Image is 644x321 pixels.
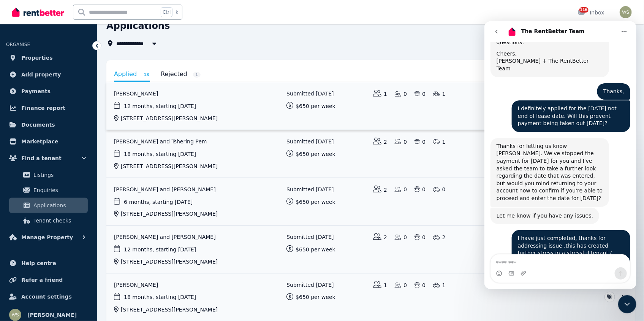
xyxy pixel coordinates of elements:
span: Tenant checks [33,216,85,225]
a: Enquiries [9,183,88,198]
a: Payments [6,84,91,99]
span: Ctrl [161,7,172,17]
a: Account settings [6,289,91,304]
a: Refer a friend [6,272,91,288]
img: Whitney Smith [620,6,632,18]
img: RentBetter [12,6,64,18]
a: Properties [6,50,91,65]
a: Applied [114,68,150,82]
a: Marketplace [6,134,91,149]
div: Inbox [578,9,604,16]
a: Rejected [161,68,201,81]
span: 116 [579,7,589,13]
span: Manage Property [21,233,73,242]
span: ORGANISE [6,42,30,47]
span: [PERSON_NAME] [27,310,77,319]
span: Refer a friend [21,275,63,284]
span: Payments [21,87,51,96]
span: Properties [21,53,53,62]
span: Account settings [21,292,72,301]
a: View application: Kaka Kaka and Tshering Pem [106,130,635,178]
a: View application: James Reddish [106,273,635,321]
span: Marketplace [21,137,58,146]
span: Finance report [21,103,65,113]
span: Documents [21,120,55,129]
span: Applications [33,201,85,210]
span: 1 [193,72,201,78]
button: Find a tenant [6,151,91,166]
iframe: Intercom live chat [618,295,636,313]
a: Add property [6,67,91,82]
span: k [176,9,178,15]
span: 13 [142,72,150,78]
a: Tenant checks [9,213,88,228]
a: Documents [6,117,91,132]
a: View application: Melissa Damou and Dehbya Atout [106,178,635,226]
a: View application: Jessica Devereux and Kate Heelan [106,226,635,273]
span: Enquiries [33,186,85,195]
a: Help centre [6,256,91,271]
span: Add property [21,70,61,79]
a: Finance report [6,100,91,116]
a: Listings [9,167,88,183]
span: Help centre [21,259,56,268]
iframe: Intercom live chat [484,21,636,289]
a: Applications [9,198,88,213]
span: Find a tenant [21,154,62,163]
a: View application: John Colebrook [106,82,635,130]
button: Manage Property [6,230,91,245]
h1: Applications [106,20,170,32]
span: Listings [33,170,85,180]
img: Whitney Smith [9,309,21,321]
